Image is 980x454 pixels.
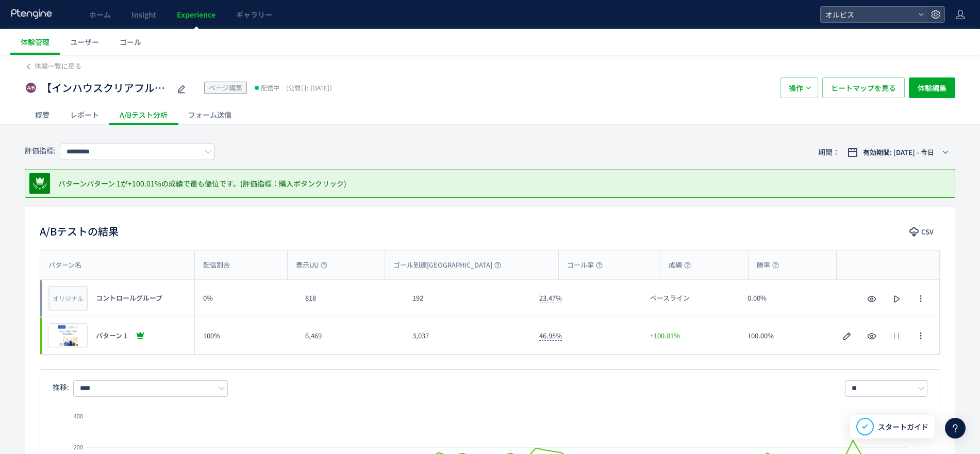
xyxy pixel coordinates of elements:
[780,77,818,98] button: 操作
[789,77,803,98] span: 操作
[567,260,603,270] span: ゴール率
[195,317,297,354] div: 100%
[178,104,242,125] div: フォーム送信
[41,81,170,96] span: 【インハウスクリアフル211】211 口コミ＆2ndCVブロックトルツメ検証※10002310除外
[261,83,279,93] span: 配信中
[650,293,690,303] span: ベースライン
[49,286,87,311] div: オリジナル
[49,324,87,348] img: 03309b3bad8e034a038781ac9db503531753436901613.jpeg
[131,9,156,20] span: Insight
[74,444,83,450] text: 200
[404,317,531,354] div: 3,037
[120,37,141,47] span: ゴール
[74,413,83,419] text: 400
[25,104,60,125] div: 概要
[297,280,404,317] div: 818
[96,331,127,341] span: パターン 1
[904,224,940,240] button: CSV
[70,37,99,47] span: ユーザー
[21,37,49,47] span: 体験管理
[109,104,178,125] div: A/Bテスト分析
[822,7,914,22] span: オルビス
[60,104,109,125] div: レポート
[177,9,215,20] span: Experience
[822,77,905,98] button: ヒートマップを見る
[650,331,680,341] span: +100.01%
[286,83,308,92] span: (公開日:
[918,77,946,98] span: 体験編集
[393,260,501,270] span: ゴール到達[GEOGRAPHIC_DATA]
[841,144,955,161] button: 有効期間: [DATE] - 今日
[296,260,327,270] span: 表示UU
[195,280,297,317] div: 0%
[236,9,272,20] span: ギャラリー
[921,224,934,240] span: CSV
[209,83,242,92] span: ページ編集
[863,147,934,158] span: 有効期間: [DATE] - 今日
[40,223,119,240] h2: A/Bテストの結果
[25,145,56,155] span: 評価指標:
[53,382,69,392] span: 推移:
[669,260,691,270] span: 成績
[404,280,531,317] div: 192
[48,260,81,270] span: パターン名
[739,317,837,354] div: 100.00%
[831,77,896,98] span: ヒートマップを見る
[757,260,779,270] span: 勝率
[909,77,955,98] button: 体験編集
[297,317,404,354] div: 6,469
[89,9,111,20] span: ホーム
[96,293,162,303] span: コントロールグループ
[739,280,837,317] div: 0.00%
[203,260,230,270] span: 配信割合
[58,178,346,189] span: パターンパターン 1が+100.01%の成績で最も優位です。(評価指標：購入ボタンクリック)
[818,144,840,161] span: 期間：
[539,293,562,303] span: 23.47%
[35,61,81,71] span: 体験一覧に戻る
[284,83,336,92] span: [DATE]）
[539,331,562,341] span: 46.95%
[878,421,928,432] span: スタートガイド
